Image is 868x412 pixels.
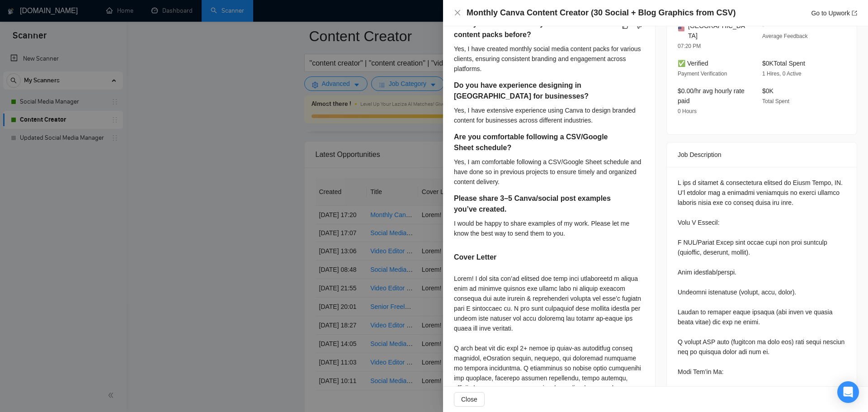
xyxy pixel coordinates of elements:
[454,9,461,16] span: close
[467,7,736,19] h4: Monthly Canva Content Creator (30 Social + Blog Graphics from CSV)
[678,108,697,114] span: 0 Hours
[454,80,616,102] h5: Do you have experience designing in [GEOGRAPHIC_DATA] for businesses?
[762,87,774,95] span: $0K
[454,392,485,407] button: Close
[762,33,808,39] span: Average Feedback
[454,132,616,153] h5: Are you comfortable following a CSV/Google Sheet schedule?
[852,10,857,16] span: export
[678,87,745,104] span: $0.00/hr avg hourly rate paid
[837,381,859,403] div: Open Intercom Messenger
[811,9,857,17] a: Go to Upworkexport
[762,98,789,104] span: Total Spent
[678,26,684,32] img: 🇺🇸
[454,193,616,215] h5: Please share 3–5 Canva/social post examples you’ve created.
[454,218,644,238] div: I would be happy to share examples of my work. Please let me know the best way to send them to you.
[454,105,644,125] div: Yes, I have extensive experience using Canva to design branded content for businesses across diff...
[678,60,708,67] span: ✅ Verified
[454,157,644,187] div: Yes, I am comfortable following a CSV/Google Sheet schedule and have done so in previous projects...
[454,9,461,17] button: Close
[678,142,846,167] div: Job Description
[678,71,727,77] span: Payment Verification
[762,71,802,77] span: 1 Hires, 0 Active
[762,60,805,67] span: $0K Total Spent
[454,252,496,263] h5: Cover Letter
[454,44,644,74] div: Yes, I have created monthly social media content packs for various clients, ensuring consistent b...
[461,394,477,404] span: Close
[688,21,748,41] span: [GEOGRAPHIC_DATA]
[678,43,701,49] span: 07:20 PM
[454,19,616,40] h5: Have you created monthly social media content packs before?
